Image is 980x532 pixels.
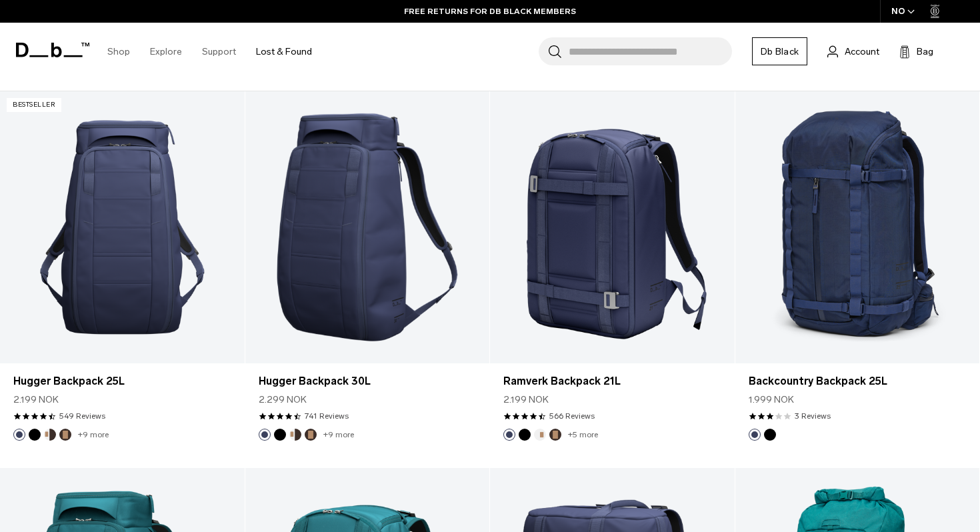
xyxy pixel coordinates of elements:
[827,43,879,59] a: Account
[749,429,761,441] button: Blue Hour
[404,5,576,17] a: FREE RETURNS FOR DB BLACK MEMBERS
[59,429,71,441] button: Espresso
[305,410,349,422] a: 741 reviews
[519,429,531,441] button: Black Out
[13,429,25,441] button: Blue Hour
[44,429,56,441] button: Cappuccino
[259,373,477,389] a: Hugger Backpack 30L
[549,429,561,441] button: Espresso
[752,37,807,65] a: Db Black
[503,429,515,441] button: Blue Hour
[568,430,598,439] a: +5 more
[503,373,721,389] a: Ramverk Backpack 21L
[795,410,831,422] a: 3 reviews
[202,28,236,75] a: Support
[259,393,307,407] span: 2.299 NOK
[323,430,354,439] a: +9 more
[549,410,595,422] a: 566 reviews
[256,28,312,75] a: Lost & Found
[534,429,546,441] button: Oatmilk
[7,98,61,112] p: Bestseller
[13,373,231,389] a: Hugger Backpack 25L
[289,429,301,441] button: Cappuccino
[59,410,105,422] a: 549 reviews
[13,393,59,407] span: 2.199 NOK
[305,429,317,441] button: Espresso
[29,429,41,441] button: Black Out
[749,393,794,407] span: 1.999 NOK
[245,91,490,363] a: Hugger Backpack 30L
[97,23,322,81] nav: Main Navigation
[749,373,967,389] a: Backcountry Backpack 25L
[917,45,933,59] span: Bag
[274,429,286,441] button: Black Out
[735,91,980,363] a: Backcountry Backpack 25L
[490,91,735,363] a: Ramverk Backpack 21L
[78,430,109,439] a: +9 more
[107,28,130,75] a: Shop
[845,45,879,59] span: Account
[503,393,549,407] span: 2.199 NOK
[150,28,182,75] a: Explore
[259,429,271,441] button: Blue Hour
[899,43,933,59] button: Bag
[764,429,776,441] button: Black Out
